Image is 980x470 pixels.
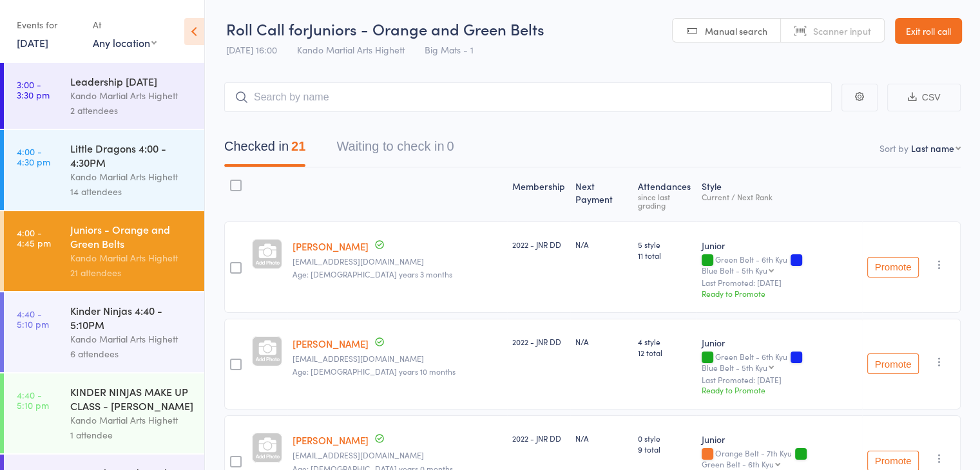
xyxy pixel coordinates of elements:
div: Juniors - Orange and Green Belts [70,222,193,250]
span: Age: [DEMOGRAPHIC_DATA] years 10 months [293,366,456,377]
small: bec.asoulin@gmail.com [293,354,502,363]
div: Ready to Promote [702,288,857,299]
label: Sort by [879,142,908,155]
div: Kando Martial Arts Highett [70,332,193,346]
div: 2022 - JNR DD [512,239,565,250]
a: [PERSON_NAME] [293,433,369,447]
button: Promote [867,257,919,277]
div: Junior [702,433,857,446]
div: Style [697,173,862,216]
span: 5 style [638,239,691,250]
span: Big Mats - 1 [425,43,474,56]
a: 3:00 -3:30 pmLeadership [DATE]Kando Martial Arts Highett2 attendees [4,63,204,129]
div: Last name [911,142,954,155]
div: 0 [447,139,454,153]
a: 4:40 -5:10 pmKINDER NINJAS MAKE UP CLASS - [PERSON_NAME]Kando Martial Arts Highett1 attendee [4,373,204,453]
a: [DATE] [17,35,48,50]
time: 4:00 - 4:30 pm [17,146,50,167]
div: KINDER NINJAS MAKE UP CLASS - [PERSON_NAME] [70,384,193,413]
a: Exit roll call [895,18,962,44]
a: 4:40 -5:10 pmKinder Ninjas 4:40 - 5:10PMKando Martial Arts Highett6 attendees [4,292,204,372]
a: 4:00 -4:45 pmJuniors - Orange and Green BeltsKando Martial Arts Highett21 attendees [4,211,204,291]
div: Leadership [DATE] [70,74,193,88]
span: Age: [DEMOGRAPHIC_DATA] years 3 months [293,268,452,279]
time: 4:40 - 5:10 pm [17,390,49,410]
div: 6 attendees [70,346,193,361]
a: 4:00 -4:30 pmLittle Dragons 4:00 - 4:30PMKando Martial Arts Highett14 attendees [4,130,204,210]
time: 4:40 - 5:10 pm [17,308,49,329]
a: [PERSON_NAME] [293,240,369,253]
div: Kando Martial Arts Highett [70,413,193,428]
small: pdbarglowski@gmail.com [293,451,502,460]
div: 1 attendee [70,428,193,442]
span: Manual search [705,24,767,37]
div: Ready to Promote [702,384,857,395]
span: 12 total [638,347,691,358]
div: Events for [17,14,80,35]
span: 11 total [638,250,691,261]
div: Junior [702,336,857,349]
span: 9 total [638,444,691,455]
div: Membership [507,173,570,216]
div: Atten­dances [633,173,696,216]
button: Checked in21 [224,133,305,167]
div: Kando Martial Arts Highett [70,169,193,184]
input: Search by name [224,82,832,112]
div: Green Belt - 6th Kyu [702,255,857,274]
div: 2 attendees [70,103,193,118]
a: [PERSON_NAME] [293,337,369,350]
div: Any location [93,35,157,50]
button: Waiting to check in0 [336,133,454,167]
div: N/A [575,239,628,250]
div: Kinder Ninjas 4:40 - 5:10PM [70,303,193,332]
span: Juniors - Orange and Green Belts [309,18,544,39]
button: CSV [887,84,961,111]
span: [DATE] 16:00 [226,43,277,56]
time: 4:00 - 4:45 pm [17,227,51,248]
span: Scanner input [813,24,871,37]
div: Orange Belt - 7th Kyu [702,449,857,468]
div: N/A [575,336,628,347]
div: Kando Martial Arts Highett [70,88,193,103]
div: 2022 - JNR DD [512,336,565,347]
div: Next Payment [570,173,633,216]
span: Roll Call for [226,18,309,39]
div: Kando Martial Arts Highett [70,250,193,265]
span: 0 style [638,433,691,444]
div: 21 attendees [70,265,193,280]
div: Blue Belt - 5th Kyu [702,363,767,371]
button: Promote [867,353,919,374]
div: 2022 - JNR DD [512,433,565,444]
div: Green Belt - 6th Kyu [702,352,857,371]
div: At [93,14,157,35]
div: Little Dragons 4:00 - 4:30PM [70,141,193,169]
div: Junior [702,239,857,252]
span: Kando Martial Arts Highett [297,43,405,56]
div: 14 attendees [70,184,193,199]
div: Blue Belt - 5th Kyu [702,266,767,274]
div: 21 [291,139,305,153]
small: Last Promoted: [DATE] [702,278,857,287]
div: N/A [575,433,628,444]
div: since last grading [638,193,691,209]
small: Last Promoted: [DATE] [702,375,857,384]
time: 3:00 - 3:30 pm [17,79,50,100]
div: Green Belt - 6th Kyu [702,460,774,468]
div: Current / Next Rank [702,193,857,201]
small: lia.harjadinata@gmail.com [293,257,502,266]
span: 4 style [638,336,691,347]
